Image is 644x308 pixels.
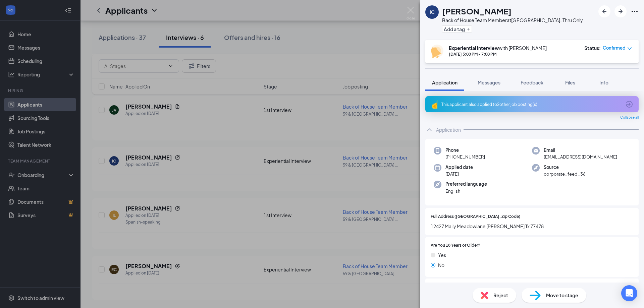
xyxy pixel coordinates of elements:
[600,7,608,15] svg: ArrowLeftNew
[614,5,627,17] button: ArrowRight
[431,213,520,220] span: Full Address ([GEOGRAPHIC_DATA], Zip Code)
[616,7,625,15] svg: ArrowRight
[478,79,500,85] span: Messages
[438,261,444,269] span: No
[425,126,433,134] svg: ChevronUp
[625,100,633,108] svg: ArrowCircle
[442,5,512,17] h1: [PERSON_NAME]
[445,164,473,171] span: Applied date
[445,147,485,153] span: Phone
[431,223,633,230] span: 12427 Maily Meadowlane [PERSON_NAME] Tx 77478
[599,79,608,85] span: Info
[445,188,487,194] span: English
[621,285,637,301] div: Open Intercom Messenger
[442,25,472,33] button: PlusAdd a tag
[441,102,621,107] div: This applicant also applied to 2 other job posting(s)
[445,171,473,177] span: [DATE]
[544,147,617,153] span: Email
[603,45,626,51] span: Confirmed
[584,45,601,51] div: Status :
[449,45,547,51] div: with [PERSON_NAME]
[442,17,583,23] div: Back of House Team Member at [GEOGRAPHIC_DATA]-Thru Only
[544,171,586,177] span: corporate_feed_36
[449,51,547,57] div: [DATE] 5:00 PM - 7:00 PM
[565,79,575,85] span: Files
[432,79,458,85] span: Application
[546,292,578,299] span: Move to stage
[445,153,485,160] span: [PHONE_NUMBER]
[493,292,508,299] span: Reject
[449,45,499,51] b: Experiential Interview
[598,5,610,17] button: ArrowLeftNew
[438,251,446,259] span: Yes
[431,242,480,249] span: Are You 18 Years or Older?
[544,153,617,160] span: [EMAIL_ADDRESS][DOMAIN_NAME]
[430,9,435,15] div: IC
[544,164,586,171] span: Source
[627,46,632,51] span: down
[436,126,461,133] div: Application
[620,115,639,120] span: Collapse all
[521,79,543,85] span: Feedback
[466,27,470,31] svg: Plus
[445,181,487,187] span: Preferred language
[631,7,639,15] svg: Ellipses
